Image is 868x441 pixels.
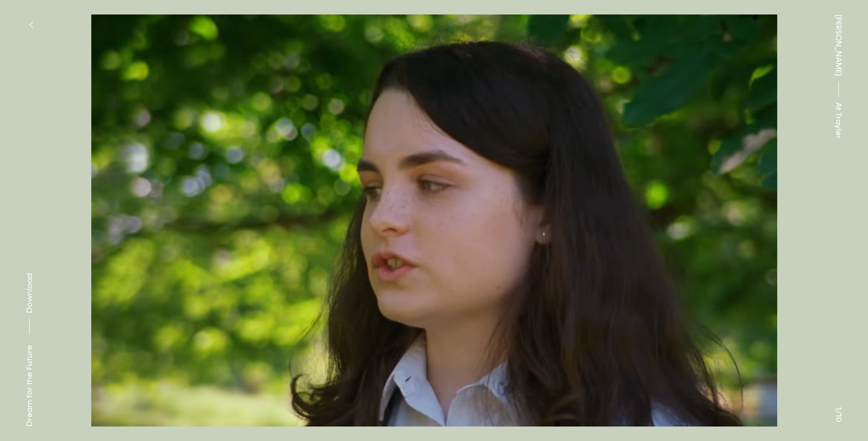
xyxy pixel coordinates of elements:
[833,102,845,139] span: At Trayler
[833,14,845,76] a: [PERSON_NAME]
[23,273,35,340] button: Download asset
[24,273,34,313] span: Download
[23,345,35,427] div: Dream for the Future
